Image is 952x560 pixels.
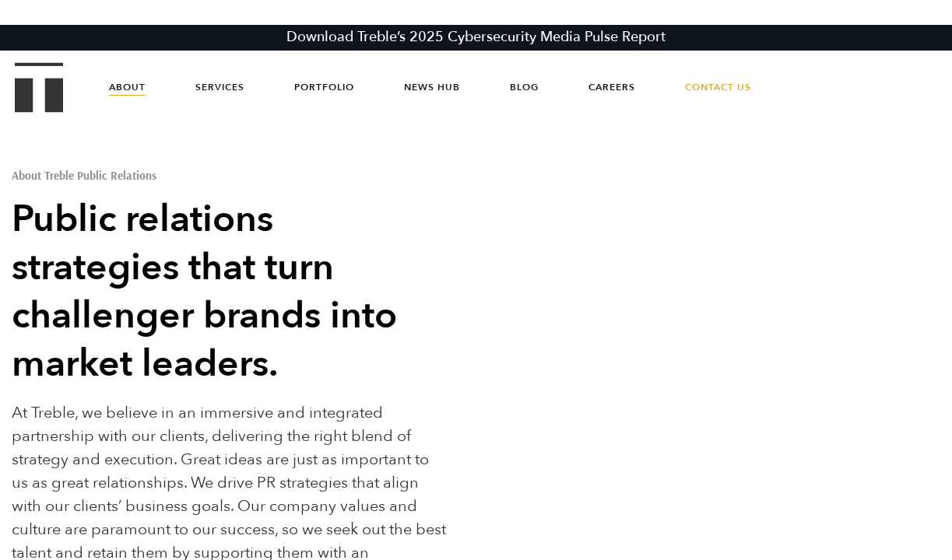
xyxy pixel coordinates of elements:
h1: About Treble Public Relations [12,170,449,181]
a: Portfolio [294,64,354,110]
a: Services [195,64,244,110]
a: Careers [588,64,635,110]
a: Blog [510,64,539,110]
img: Treble logo [15,62,64,112]
a: News Hub [404,64,460,110]
a: About [109,64,146,110]
a: Contact Us [685,64,751,110]
h2: Public relations strategies that turn challenger brands into market leaders. [12,195,449,388]
a: Treble Homepage [16,64,62,111]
